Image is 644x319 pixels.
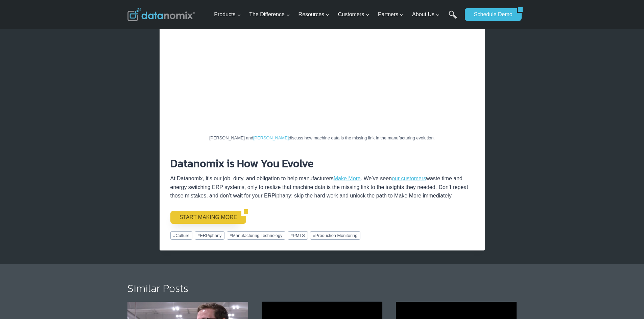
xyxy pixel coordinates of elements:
nav: Primary Navigation [211,4,461,26]
p: At Datanomix, it’s our job, duty, and obligation to help manufacturers . We’ve seen waste time an... [170,174,474,200]
span: Partners [378,10,404,19]
span: [PERSON_NAME] and [209,135,289,140]
span: # [173,233,175,238]
figcaption: discuss how machine data is the missing link in the manufacturing evolution. [170,135,474,141]
a: Schedule Demo [465,8,517,21]
a: START MAKING MORE [170,211,242,224]
span: # [290,233,293,238]
a: #Culture [170,231,193,239]
span: # [230,233,232,238]
a: #PMTS [288,231,308,239]
span: Resources [299,10,330,19]
a: Make More [334,176,361,181]
span: # [197,233,200,238]
span: Products [214,10,241,19]
a: [PERSON_NAME] [253,135,289,140]
a: #ERPiphany [195,231,225,239]
a: #Manufacturing Technology [227,231,286,239]
img: Datanomix [127,8,195,21]
span: # [313,233,315,238]
span: The Difference [249,10,290,19]
a: our customers [392,176,426,181]
strong: Datanomix is How You Evolve [170,155,313,171]
span: About Us [412,10,440,19]
span: Customers [338,10,369,19]
a: Search [449,10,457,26]
a: #Production Monitoring [310,231,360,239]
